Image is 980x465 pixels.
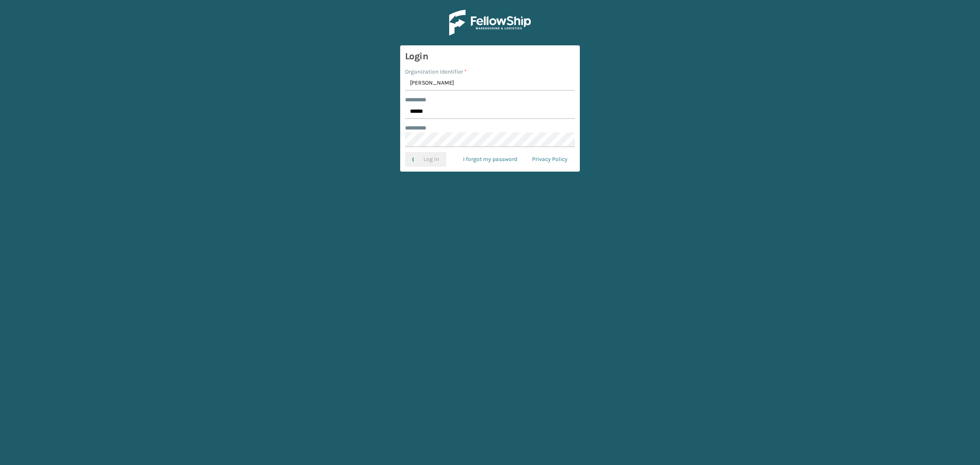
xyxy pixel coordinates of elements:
button: Log In [405,152,446,167]
a: I forgot my password [456,152,525,167]
h3: Login [405,50,575,63]
a: Privacy Policy [525,152,575,167]
img: Logo [449,10,531,36]
label: Organization Identifier [405,67,467,76]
